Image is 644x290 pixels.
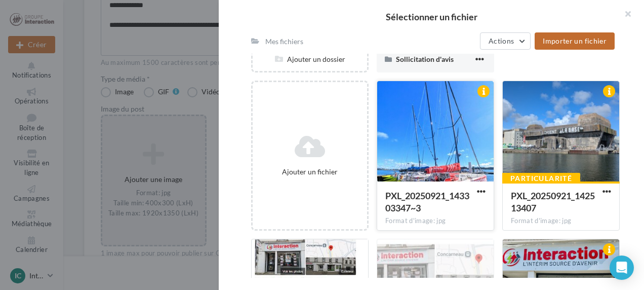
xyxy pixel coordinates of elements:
[385,216,486,226] div: Format d'image: jpg
[385,190,469,213] span: PXL_20250921_143303347~3
[253,54,367,64] div: Ajouter un dossier
[610,256,634,280] div: Open Intercom Messenger
[489,37,514,45] span: Actions
[511,190,595,213] span: PXL_20250921_142513407
[543,37,607,45] span: Importer un fichier
[396,55,454,63] span: Sollicitation d'avis
[257,167,363,177] div: Ajouter un fichier
[235,12,628,21] h2: Sélectionner un fichier
[511,216,611,226] div: Format d'image: jpg
[502,173,580,184] div: Particularité
[253,29,391,52] div: 2 fichiers ajoutés avec succès
[535,32,615,50] button: Importer un fichier
[480,32,531,50] button: Actions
